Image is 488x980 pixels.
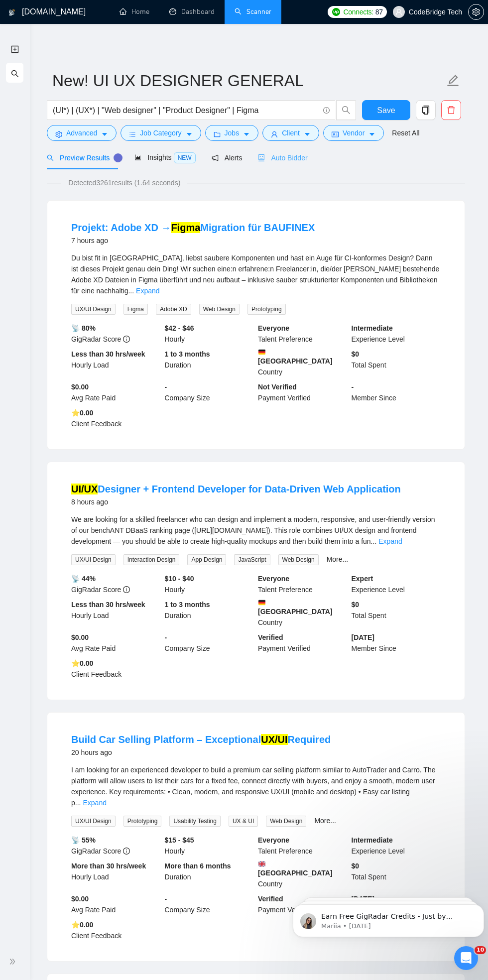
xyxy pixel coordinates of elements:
[71,383,89,391] b: $0.00
[174,152,196,163] span: NEW
[282,127,300,138] span: Client
[262,125,319,141] button: userClientcaret-down
[71,484,401,494] a: UI/UXDesigner + Frontend Developer for Data-Driven Web Application
[71,496,401,508] div: 8 hours ago
[71,515,435,545] span: We are looking for a skilled freelancer who can design and implement a modern, responsive, and us...
[71,409,93,417] b: ⭐️ 0.00
[71,764,441,808] div: I am looking for an experienced developer to build a premium car selling platform similar to Auto...
[114,153,122,162] div: Tooltip anchor
[234,554,270,565] span: JavaScript
[214,130,221,138] span: folder
[128,287,134,295] span: ...
[71,862,146,870] b: More than 30 hrs/week
[256,381,350,403] div: Payment Verified
[229,816,258,827] span: UX & UI
[71,575,96,583] b: 📡 44%
[165,575,194,583] b: $10 - $40
[165,836,194,844] b: $15 - $45
[123,848,130,855] span: info-circle
[378,537,402,545] a: Expand
[256,860,350,889] div: Country
[256,599,350,628] div: Country
[258,349,265,356] img: 🇩🇪
[165,324,194,332] b: $42 - $46
[71,895,89,903] b: $0.00
[289,883,488,953] iframe: Intercom notifications message
[212,154,219,161] span: notification
[71,659,93,667] b: ⭐️ 0.00
[69,893,163,915] div: Avg Rate Paid
[71,252,441,296] div: Du bist fit in Figma, liebst saubere Komponenten und hast ein Auge für CI-konformes Design? Dann ...
[343,127,365,138] span: Vendor
[469,8,484,16] span: setting
[69,323,163,345] div: GigRadar Score
[71,766,435,807] span: I am looking for an experienced developer to build a premium car selling platform similar to Auto...
[266,816,306,827] span: Web Design
[187,554,226,565] span: App Design
[55,130,62,138] span: setting
[368,130,375,138] span: caret-down
[69,381,163,403] div: Avg Rate Paid
[165,895,167,903] b: -
[352,383,354,391] b: -
[332,130,339,138] span: idcard
[123,304,148,315] span: Figma
[123,336,130,343] span: info-circle
[165,633,167,641] b: -
[71,235,315,246] div: 7 hours ago
[377,104,395,117] span: Save
[71,254,439,295] span: Du bist fit in [GEOGRAPHIC_DATA], liebst saubere Komponenten und hast ein Auge für CI-konformes D...
[123,816,162,827] span: Prototyping
[350,323,443,345] div: Experience Level
[163,599,256,628] div: Duration
[186,130,193,138] span: caret-down
[258,860,265,867] img: 🇬🇧
[350,381,443,403] div: Member Since
[163,835,256,857] div: Hourly
[258,599,265,606] img: 🇩🇪
[69,599,163,628] div: Hourly Load
[350,573,443,595] div: Experience Level
[8,4,15,20] img: logo
[258,349,348,365] b: [GEOGRAPHIC_DATA]
[134,154,141,161] span: area-chart
[140,127,181,138] span: Job Category
[350,632,443,654] div: Member Since
[71,601,145,609] b: Less than 30 hrs/week
[52,68,445,93] input: Scanner name...
[352,633,374,641] b: [DATE]
[350,599,443,628] div: Total Spent
[235,7,271,16] a: searchScanner
[123,554,180,565] span: Interaction Design
[69,835,163,857] div: GigRadar Score
[256,893,350,915] div: Payment Verified
[258,383,297,391] b: Not Verified
[327,555,349,563] a: More...
[71,484,98,494] mark: UI/UX
[61,177,187,188] span: Detected 3261 results (1.64 seconds)
[392,127,419,138] a: Reset All
[101,130,108,138] span: caret-down
[71,350,145,358] b: Less than 30 hrs/week
[9,957,19,967] span: double-right
[165,383,167,391] b: -
[350,860,443,889] div: Total Spent
[258,324,289,332] b: Everyone
[134,153,195,161] span: Insights
[337,106,356,115] span: search
[69,632,163,654] div: Avg Rate Paid
[205,125,259,141] button: folderJobscaret-down
[53,104,319,117] input: Search Freelance Jobs...
[352,836,393,844] b: Intermediate
[169,7,215,16] a: dashboardDashboard
[352,350,360,358] b: $ 0
[163,323,256,345] div: Hourly
[256,349,350,377] div: Country
[261,734,287,745] mark: UX/UI
[69,349,163,377] div: Hourly Load
[163,573,256,595] div: Hourly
